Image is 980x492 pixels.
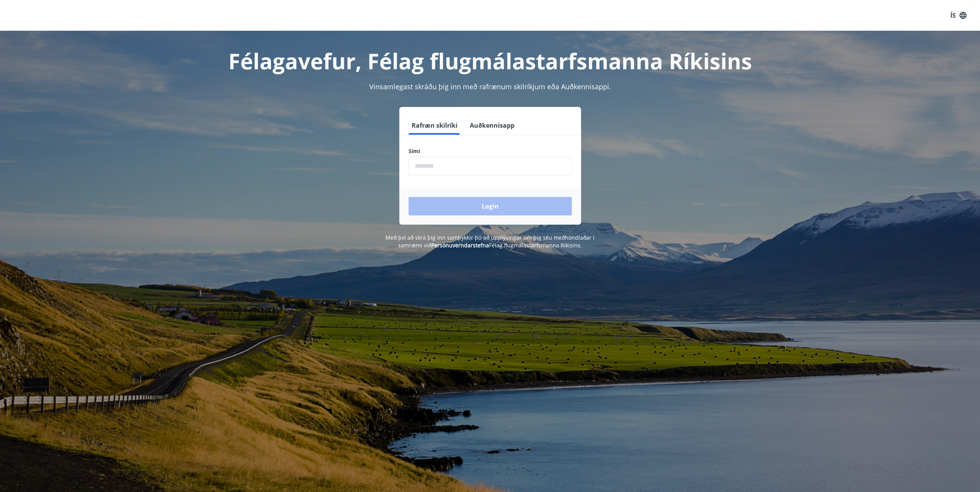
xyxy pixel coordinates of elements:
h1: Félagavefur, Félag flugmálastarfsmanna Ríkisins [222,46,758,75]
span: Með því að skrá þig inn samþykkir þú að upplýsingar um þig séu meðhöndlaðar í samræmi við Félag f... [385,234,595,249]
button: ÍS [946,8,971,22]
a: Persónuverndarstefna [431,242,489,249]
button: Auðkennisapp [467,116,518,135]
label: Sími [409,147,572,155]
button: Rafræn skilríki [409,116,461,135]
span: Vinsamlegast skráðu þig inn með rafrænum skilríkjum eða Auðkennisappi. [369,82,611,91]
